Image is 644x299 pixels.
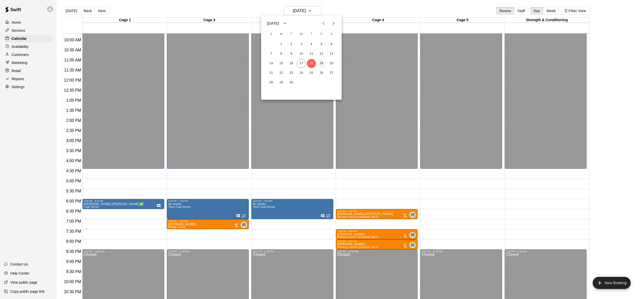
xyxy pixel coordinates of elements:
[317,59,326,68] button: 19
[267,59,276,68] button: 14
[317,29,326,39] span: Friday
[297,49,306,58] button: 10
[277,69,286,78] button: 22
[307,69,316,78] button: 25
[297,29,306,39] span: Wednesday
[267,21,279,26] div: [DATE]
[327,40,336,49] button: 6
[287,78,296,87] button: 30
[277,59,286,68] button: 15
[327,59,336,68] button: 20
[277,49,286,58] button: 8
[307,59,316,68] button: 18
[307,40,316,49] button: 4
[307,29,316,39] span: Thursday
[277,40,286,49] button: 1
[297,40,306,49] button: 3
[277,29,286,39] span: Monday
[327,49,336,58] button: 13
[267,29,276,39] span: Sunday
[297,69,306,78] button: 24
[287,59,296,68] button: 16
[267,49,276,58] button: 7
[317,69,326,78] button: 26
[287,49,296,58] button: 9
[317,40,326,49] button: 5
[297,59,306,68] button: 17
[307,49,316,58] button: 11
[287,69,296,78] button: 23
[327,69,336,78] button: 27
[317,49,326,58] button: 12
[327,29,336,39] span: Saturday
[280,19,289,28] button: calendar view is open, switch to year view
[318,18,329,28] button: Previous month
[267,69,276,78] button: 21
[287,29,296,39] span: Tuesday
[329,18,339,28] button: Next month
[277,78,286,87] button: 29
[287,40,296,49] button: 2
[267,78,276,87] button: 28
